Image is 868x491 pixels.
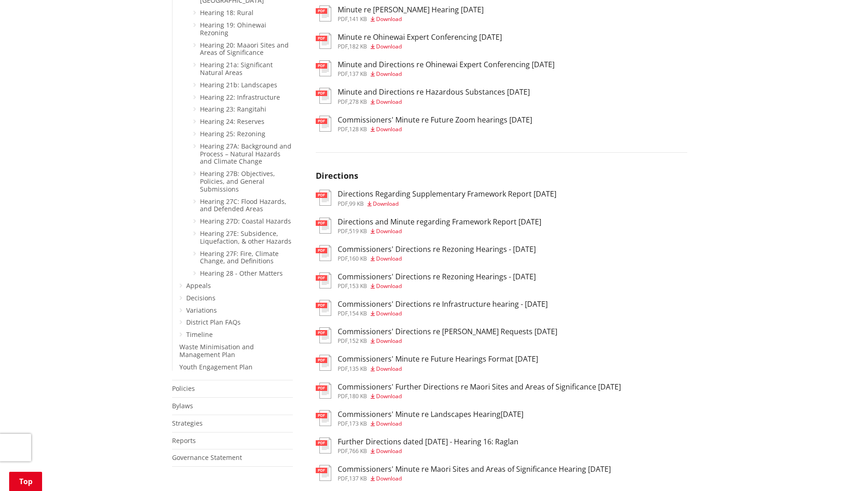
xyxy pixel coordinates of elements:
span: pdf [338,420,348,427]
span: 180 KB [349,392,367,400]
div: , [338,283,536,289]
span: pdf [338,43,348,50]
span: pdf [338,447,348,455]
a: Commissioners' Directions re Rezoning Hearings - [DATE] pdf,153 KB Download [316,272,536,289]
img: document-pdf.svg [316,116,331,132]
h3: Directions Regarding Supplementary Framework Report [DATE] [338,190,556,198]
a: Hearing 27B: Objectives, Policies, and General Submissions [200,169,275,193]
a: Hearing 21b: Landscapes [200,80,277,89]
span: Download [376,420,402,427]
a: Commissioners' Minute re Future Zoom hearings [DATE] pdf,128 KB Download [316,116,532,132]
a: Commissioners' Further Directions re Maori Sites and Areas of Significance [DATE] pdf,180 KB Down... [316,383,621,399]
img: document-pdf.svg [316,438,331,454]
div: , [338,394,621,399]
div: , [338,338,557,344]
span: 152 KB [349,337,367,345]
span: 278 KB [349,98,367,106]
span: 135 KB [349,365,367,373]
img: document-pdf.svg [316,327,331,343]
span: Download [373,200,399,208]
span: pdf [338,337,348,345]
a: Hearing 18: Rural [200,8,253,17]
h3: Minute re [PERSON_NAME] Hearing [DATE] [338,5,484,14]
a: Commissioners' Minute re Landscapes Hearing[DATE] pdf,173 KB Download [316,410,523,427]
div: , [338,421,523,427]
span: 519 KB [349,227,367,235]
a: Waste Minimisation and Management Plan [179,342,254,359]
a: Strategies [172,419,203,427]
a: Hearing 22: Infrastructure [200,93,280,101]
span: 153 KB [349,282,367,290]
span: pdf [338,310,348,317]
a: Timeline [186,330,213,339]
a: Hearing 27A: Background and Process – Natural Hazards and Climate Change [200,142,291,166]
span: 137 KB [349,70,367,78]
span: pdf [338,15,348,23]
a: Bylaws [172,401,193,410]
span: Download [376,310,402,317]
a: Further Directions dated [DATE] - Hearing 16: Raglan pdf,766 KB Download [316,438,518,454]
a: Hearing 27C: Flood Hazards, and Defended Areas [200,197,286,213]
div: , [338,256,536,262]
span: Download [376,70,402,78]
div: , [338,201,556,207]
a: Commissioners' Directions re Rezoning Hearings - [DATE] pdf,160 KB Download [316,245,536,262]
span: pdf [338,255,348,262]
span: 173 KB [349,420,367,427]
h3: Commissioners' Directions re Rezoning Hearings - [DATE] [338,272,536,281]
a: Hearing 28 - Other Matters [200,269,283,278]
a: Hearing 19: Ohinewai Rezoning [200,21,266,37]
div: , [338,311,548,316]
a: Commissioners' Minute re Future Hearings Format [DATE] pdf,135 KB Download [316,355,538,371]
span: pdf [338,125,348,133]
span: 99 KB [349,200,364,208]
div: , [338,448,518,454]
a: Hearing 27F: Fire, Climate Change, and Definitions [200,249,279,266]
span: 182 KB [349,43,367,50]
a: Policies [172,384,195,393]
h3: Minute re Ohinewai Expert Conferencing [DATE] [338,33,502,42]
a: Minute and Directions re Hazardous Substances [DATE] pdf,278 KB Download [316,88,530,104]
img: document-pdf.svg [316,410,331,426]
img: document-pdf.svg [316,300,331,316]
span: 128 KB [349,125,367,133]
a: Directions Regarding Supplementary Framework Report [DATE] pdf,99 KB Download [316,190,556,206]
img: document-pdf.svg [316,465,331,481]
div: , [338,476,611,481]
h3: Commissioners' Minute re Future Zoom hearings [DATE] [338,116,532,124]
a: Minute re Ohinewai Expert Conferencing [DATE] pdf,182 KB Download [316,33,502,49]
div: , [338,366,538,372]
a: Decisions [186,294,216,302]
div: , [338,16,484,22]
img: document-pdf.svg [316,383,331,399]
a: District Plan FAQs [186,318,241,326]
span: Download [376,125,402,133]
img: document-pdf.svg [316,60,331,76]
b: Directions [316,170,358,181]
span: Download [376,227,402,235]
img: document-pdf.svg [316,88,331,104]
h3: Commissioners' Directions re Infrastructure hearing - [DATE] [338,300,548,309]
span: 766 KB [349,447,367,455]
span: 137 KB [349,475,367,482]
span: pdf [338,475,348,482]
span: Download [376,365,402,373]
h3: Commissioners' Minute re Future Hearings Format [DATE] [338,355,538,363]
h3: Minute and Directions re Ohinewai Expert Conferencing [DATE] [338,60,555,69]
span: Download [376,475,402,482]
a: Hearing 20: Maaori Sites and Areas of Significance [200,41,289,57]
span: Download [376,15,402,23]
div: , [338,71,555,77]
span: pdf [338,98,348,106]
span: pdf [338,70,348,78]
span: pdf [338,227,348,235]
span: 154 KB [349,310,367,317]
a: Commissioners' Minute re Maori Sites and Areas of Significance Hearing [DATE] pdf,137 KB Download [316,465,611,481]
div: , [338,99,530,105]
span: 141 KB [349,15,367,23]
h3: Commissioners' Further Directions re Maori Sites and Areas of Significance [DATE] [338,383,621,391]
a: Reports [172,436,196,445]
a: Hearing 21a: Significant Natural Areas [200,60,273,77]
a: Governance Statement [172,453,242,462]
a: Hearing 27E: Subsidence, Liquefaction, & other Hazards [200,229,291,245]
